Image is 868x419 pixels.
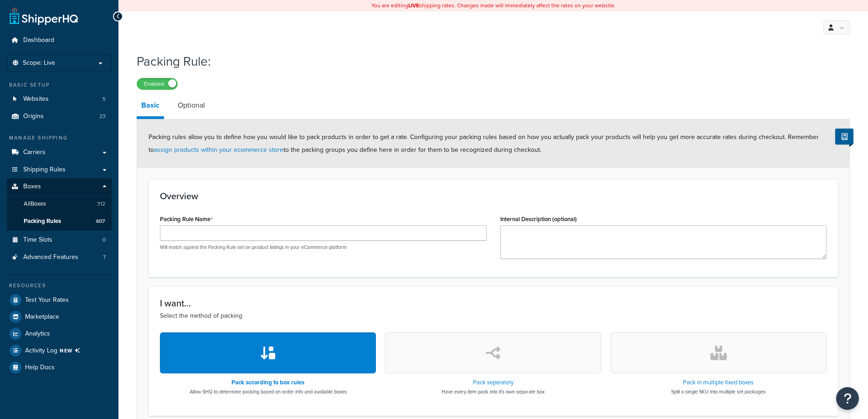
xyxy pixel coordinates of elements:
[7,91,112,108] a: Websites5
[7,282,112,290] div: Resources
[7,161,112,178] a: Shipping Rules
[160,191,827,201] h3: Overview
[7,196,112,212] a: AllBoxes312
[7,134,112,142] div: Manage Shipping
[25,313,59,321] span: Marketplace
[103,253,106,261] span: 7
[137,52,838,70] h1: Packing Rule:
[99,113,106,120] span: 23
[7,342,112,359] li: [object Object]
[836,387,859,410] button: Open Resource Center
[23,36,54,44] span: Dashboard
[160,311,827,321] p: Select the method of packing
[23,183,41,191] span: Boxes
[23,236,52,244] span: Time Slots
[500,216,577,222] label: Internal Description (optional)
[23,95,49,103] span: Websites
[7,249,112,266] li: Advanced Features
[671,379,765,386] h3: Pack in multiple fixed boxes
[7,213,112,230] li: Packing Rules
[190,379,347,386] h3: Pack according to box rules
[103,236,106,244] span: 0
[60,347,84,354] span: NEW
[23,113,44,120] span: Origins
[835,129,853,145] button: Show Help Docs
[25,330,50,338] span: Analytics
[7,144,112,161] a: Carriers
[7,232,112,248] li: Time Slots
[173,94,210,116] a: Optional
[25,296,69,304] span: Test Your Rates
[23,149,46,156] span: Carriers
[25,364,55,372] span: Help Docs
[24,200,46,208] span: All Boxes
[23,253,78,261] span: Advanced Features
[7,32,112,49] a: Dashboard
[408,1,419,10] b: LIVE
[7,213,112,230] a: Packing Rules407
[103,95,106,103] span: 5
[442,379,544,386] h3: Pack separately
[154,145,283,155] a: assign products within your ecommerce store
[442,388,544,395] p: Have every item pack into it's own separate box
[25,345,84,357] span: Activity Log
[23,59,55,67] span: Scope: Live
[23,166,66,174] span: Shipping Rules
[7,359,112,376] a: Help Docs
[7,232,112,248] a: Time Slots0
[7,326,112,342] a: Analytics
[7,292,112,308] a: Test Your Rates
[7,309,112,325] a: Marketplace
[160,244,487,251] p: Will match against the Packing Rule set on product listings in your eCommerce platform
[7,81,112,89] div: Basic Setup
[7,108,112,125] a: Origins23
[160,298,827,308] h3: I want...
[7,249,112,266] a: Advanced Features7
[7,342,112,359] a: Activity LogNEW
[7,91,112,108] li: Websites
[190,388,347,395] p: Allow SHQ to determine packing based on order info and available boxes
[671,388,765,395] p: Split a single SKU into multiple set packages
[97,200,105,208] span: 312
[149,132,819,155] span: Packing rules allow you to define how you would like to pack products in order to get a rate. Con...
[137,78,177,89] label: Enabled
[7,108,112,125] li: Origins
[24,217,61,225] span: Packing Rules
[96,217,105,225] span: 407
[137,94,164,119] a: Basic
[7,178,112,230] li: Boxes
[160,216,213,223] label: Packing Rule Name
[7,178,112,195] a: Boxes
